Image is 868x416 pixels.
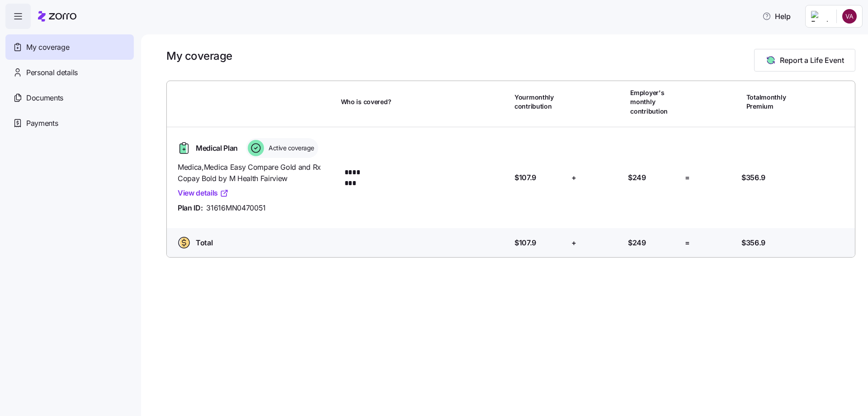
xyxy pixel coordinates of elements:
span: $107.9 [514,237,536,249]
span: 31616MN0470051 [206,202,266,214]
span: Documents [26,92,63,104]
span: Help [762,11,791,22]
a: Personal details [5,60,134,85]
a: View details [178,187,229,199]
span: $356.9 [741,172,765,183]
a: My coverage [5,34,134,60]
span: Medica , Medica Easy Compare Gold and Rx Copay Bold by M Health Fairview [178,162,334,184]
span: Personal details [26,67,78,78]
a: Documents [5,85,134,110]
span: Report a Life Event [780,55,844,66]
span: Medical Plan [196,143,238,154]
span: Active coverage [266,143,314,153]
a: Payments [5,110,134,136]
span: Payments [26,118,58,129]
span: = [685,237,690,249]
span: Who is covered? [341,97,392,106]
span: Plan ID: [178,202,203,214]
span: $107.9 [514,172,536,183]
span: My coverage [26,42,69,53]
span: Your monthly contribution [514,93,565,111]
span: + [571,172,576,183]
span: Total [196,237,212,249]
button: Report a Life Event [754,49,855,72]
span: $356.9 [741,237,765,249]
img: 6ae4a8c791105c2698f3113eb1fedcf7 [842,9,857,24]
span: Employer's monthly contribution [630,88,681,116]
span: Total monthly Premium [746,93,797,111]
img: Employer logo [811,11,829,22]
span: $249 [628,172,646,183]
button: Help [755,7,798,25]
h1: My coverage [166,49,232,63]
span: $249 [628,237,646,249]
span: = [685,172,690,183]
span: + [571,237,576,249]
